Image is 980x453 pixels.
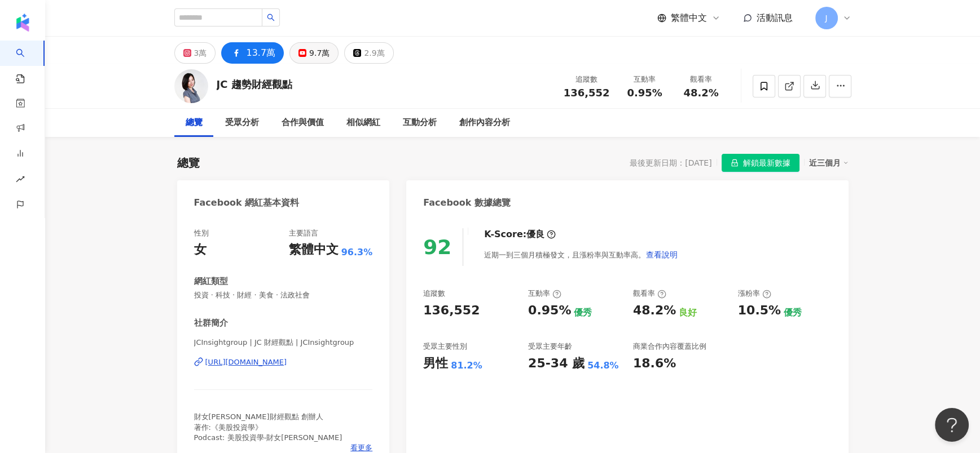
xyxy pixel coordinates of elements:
[289,228,318,238] div: 主要語言
[225,116,259,130] div: 受眾分析
[174,42,216,64] button: 3萬
[16,41,38,85] a: search
[528,355,585,372] div: 25-34 歲
[623,74,666,85] div: 互動率
[451,359,482,372] div: 81.2%
[344,42,393,64] button: 2.9萬
[246,45,275,61] div: 13.7萬
[423,355,448,372] div: 男性
[194,412,342,441] span: 財女[PERSON_NAME]財經觀點 創辦人 著作:《美股投資學》 Podcast: 美股投資學-財女[PERSON_NAME]
[564,87,610,99] span: 136,552
[174,69,208,103] img: KOL Avatar
[680,74,723,85] div: 觀看率
[194,357,373,367] a: [URL][DOMAIN_NAME]
[935,408,969,442] iframe: Help Scout Beacon - Open
[784,307,802,319] div: 優秀
[587,359,619,372] div: 54.8%
[633,288,666,299] div: 觀看率
[341,246,373,259] span: 96.3%
[289,241,339,259] div: 繁體中文
[743,154,790,172] span: 解鎖最新數據
[217,77,292,91] div: JC 趨勢財經觀點
[364,45,384,61] div: 2.9萬
[194,337,373,348] span: JCInsightgroup | JC 財經觀點 | JCInsightgroup
[194,241,206,259] div: 女
[731,159,739,167] span: lock
[526,228,544,241] div: 優良
[350,443,372,453] span: 看更多
[825,12,827,24] span: J
[722,154,799,172] button: 解鎖最新數據
[633,302,676,319] div: 48.2%
[633,341,706,352] div: 商業合作內容覆蓋比例
[14,14,32,32] img: logo icon
[646,250,678,259] span: 查看說明
[194,45,207,61] div: 3萬
[459,116,510,130] div: 創作內容分析
[194,317,228,329] div: 社群簡介
[289,42,339,64] button: 9.7萬
[194,290,373,300] span: 投資 · 科技 · 財經 · 美食 · 法政社會
[683,87,718,99] span: 48.2%
[671,12,707,24] span: 繁體中文
[738,288,771,299] div: 漲粉率
[484,243,678,266] div: 近期一到三個月積極發文，且漲粉率與互動率高。
[221,42,284,64] button: 13.7萬
[630,158,711,167] div: 最後更新日期：[DATE]
[679,307,697,319] div: 良好
[528,288,561,299] div: 互動率
[186,116,203,130] div: 總覽
[423,341,467,352] div: 受眾主要性別
[484,228,556,241] div: K-Score :
[645,243,678,266] button: 查看說明
[528,341,572,352] div: 受眾主要年齡
[574,307,592,319] div: 優秀
[194,276,228,287] div: 網紅類型
[809,156,849,170] div: 近三個月
[423,302,480,319] div: 136,552
[16,168,25,193] span: rise
[757,12,793,23] span: 活動訊息
[564,74,610,85] div: 追蹤數
[282,116,324,130] div: 合作與價值
[194,197,300,209] div: Facebook 網紅基本資料
[423,197,511,209] div: Facebook 數據總覽
[267,14,275,21] span: search
[346,116,380,130] div: 相似網紅
[403,116,437,130] div: 互動分析
[423,288,445,299] div: 追蹤數
[633,355,676,372] div: 18.6%
[309,45,329,61] div: 9.7萬
[423,236,451,259] div: 92
[177,155,200,171] div: 總覽
[738,302,781,319] div: 10.5%
[194,228,209,238] div: 性別
[205,357,287,367] div: [URL][DOMAIN_NAME]
[627,87,662,99] span: 0.95%
[528,302,571,319] div: 0.95%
